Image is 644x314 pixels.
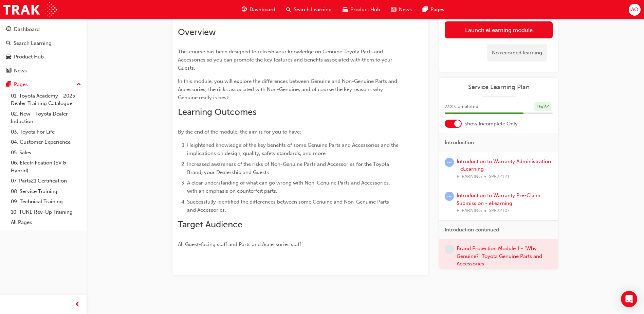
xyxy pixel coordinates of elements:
div: No recorded learning [487,44,547,62]
div: News [14,67,27,75]
span: Dashboard [250,6,275,14]
button: AO [629,4,641,16]
div: Product Hub [14,53,44,61]
span: Successfully identified the differences between some Genuine and Non-Genuine Parts and Accessories. [187,199,390,213]
a: 02. New - Toyota Dealer Induction [8,109,84,127]
a: 04. Customer Experience [8,137,84,147]
div: Open Intercom Messenger [621,291,637,307]
span: search-icon [6,40,11,47]
span: Overview [178,27,216,37]
span: Pages [430,6,444,14]
span: search-icon [286,5,291,14]
span: guage-icon [6,27,11,33]
button: Pages [3,78,84,91]
a: All Pages [8,217,84,228]
span: News [399,6,412,14]
a: guage-iconDashboard [236,3,281,17]
a: 05. Sales [8,147,84,158]
span: news-icon [6,68,11,74]
a: 01. Toyota Academy - 2025 Dealer Training Catalogue [8,91,84,109]
button: DashboardSearch LearningProduct HubNews [3,22,84,78]
span: pages-icon [423,5,428,14]
span: learningRecordVerb_ATTEMPT-icon [445,158,454,167]
span: news-icon [391,5,396,14]
span: 73 % Completed [445,103,478,111]
div: Pages [14,81,28,88]
span: Product Hub [350,6,380,14]
a: 03. Toyota For Life [8,127,84,137]
span: car-icon [6,54,11,60]
span: Search Learning [294,6,332,14]
a: car-iconProduct Hub [337,3,386,17]
span: A clear understanding of what can go wrong with Non-Genuine Parts and Accessories, with an emphas... [187,180,391,194]
a: News [3,65,84,77]
span: ELEARNING [457,207,482,215]
span: up-icon [76,80,81,89]
a: news-iconNews [386,3,417,17]
span: pages-icon [6,82,11,88]
span: Learning Outcomes [178,107,256,117]
div: Dashboard [14,25,40,33]
span: By the end of the module, the aim is for you to have: [178,129,301,135]
div: 16 / 22 [534,102,551,111]
span: prev-icon [75,300,80,309]
a: Search Learning [3,37,84,50]
a: search-iconSearch Learning [281,3,337,17]
a: Product Hub [3,51,84,63]
a: 09. Technical Training [8,196,84,207]
span: SPK22107 [489,207,510,215]
a: pages-iconPages [417,3,450,17]
span: learningRecordVerb_NONE-icon [445,245,454,254]
div: Search Learning [14,39,52,47]
a: Introduction to Warranty Administration - eLearning [457,158,551,172]
span: Increased awareness of the risks of Non-Genuine Parts and Accessories for the Toyota Brand, your ... [187,161,390,175]
span: This course has been designed to refresh your knowledge on Genuine Toyota Parts and Accessories s... [178,49,394,71]
a: 07. Parts21 Certification [8,176,84,186]
a: Dashboard [3,23,84,36]
a: 10. TUNE Rev-Up Training [8,207,84,217]
span: ELEARNING [457,173,482,181]
span: Introduction [445,139,474,146]
a: Launch eLearning module [445,21,553,38]
span: guage-icon [242,5,247,14]
span: car-icon [343,5,348,14]
span: SPK22121 [489,173,510,181]
span: Target Audience [178,219,242,230]
span: AO [631,6,638,14]
a: Service Learning Plan [445,83,553,91]
span: Introduction continued [445,226,499,234]
span: In this module, you will explore the differences between Genuine and Non-Genuine Parts and Access... [178,78,399,101]
span: learningRecordVerb_ATTEMPT-icon [445,192,454,201]
a: Introduction to Warranty Pre-Claim Submission - eLearning [457,192,540,206]
a: 08. Service Training [8,186,84,197]
span: All Guest-facing staff and Parts and Accessories staff. [178,241,302,247]
span: Heightened knowledge of the key benefits of some Genuine Parts and Accessories and the implicatio... [187,142,400,156]
a: 06. Electrification (EV & Hybrid) [8,158,84,176]
span: Show Incomplete Only [464,120,518,128]
img: Trak [3,2,57,17]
